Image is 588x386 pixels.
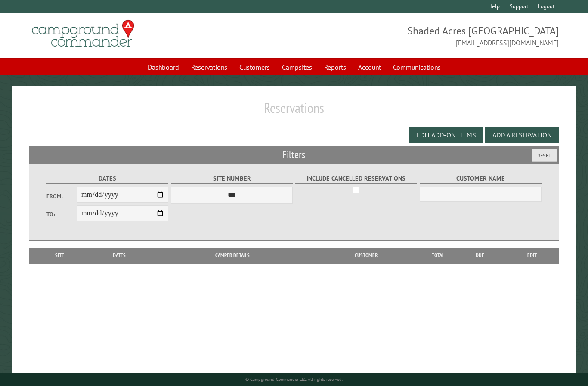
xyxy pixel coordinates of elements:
a: Reservations [186,59,232,75]
label: Include Cancelled Reservations [295,174,417,184]
button: Edit Add-on Items [409,127,483,143]
th: Edit [505,248,558,263]
span: Shaded Acres [GEOGRAPHIC_DATA] [EMAIL_ADDRESS][DOMAIN_NAME] [294,24,559,48]
a: Campsites [277,59,317,75]
h1: Reservations [29,100,558,123]
th: Camper Details [153,248,311,263]
small: © Campground Commander LLC. All rights reserved. [245,377,343,382]
a: Account [353,59,386,75]
img: Campground Commander [29,17,137,50]
th: Site [34,248,85,263]
label: From: [46,192,77,200]
label: Customer Name [420,174,542,184]
a: Customers [234,59,275,75]
button: Reset [532,149,557,162]
button: Add a Reservation [485,127,559,143]
th: Customer [311,248,421,263]
label: Dates [46,174,168,184]
a: Reports [319,59,351,75]
a: Dashboard [142,59,184,75]
label: Site Number [171,174,293,184]
th: Due [455,248,505,263]
th: Dates [85,248,153,263]
label: To: [46,210,77,218]
h2: Filters [29,146,558,163]
th: Total [421,248,455,263]
a: Communications [388,59,446,75]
